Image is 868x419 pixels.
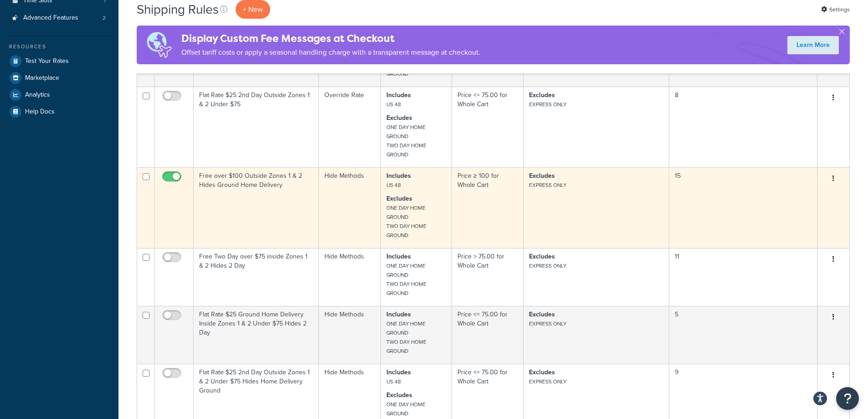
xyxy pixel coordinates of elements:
[452,248,524,306] td: Price > 75.00 for Whole Cart
[386,123,426,159] small: ONE DAY HOME GROUND TWO DAY HOME GROUND
[194,306,319,364] td: Flat Rate $25 Ground Home Delivery Inside Zones 1 & 2 Under $75 Hides 2 Day
[319,87,381,167] td: Override Rate
[386,90,411,100] strong: Includes
[669,87,817,167] td: 8
[25,57,69,65] span: Test Your Rates
[452,87,524,167] td: Price <= 75.00 for Whole Cart
[194,167,319,248] td: Free over $100 Outside Zones 1 & 2 Hides Ground Home Delivery
[194,248,319,306] td: Free Two Day over $75 inside Zones 1 & 2 Hides 2 Day
[7,43,112,51] div: Resources
[25,108,55,116] span: Help Docs
[386,171,411,181] strong: Includes
[529,252,555,261] strong: Excludes
[7,87,112,103] a: Analytics
[529,262,566,270] small: EXPRESS ONLY
[25,91,50,99] span: Analytics
[386,310,411,319] strong: Includes
[319,248,381,306] td: Hide Methods
[836,387,859,410] button: Open Resource Center
[386,113,412,123] strong: Excludes
[386,390,412,400] strong: Excludes
[452,306,524,364] td: Price <= 75.00 for Whole Cart
[529,100,566,109] small: EXPRESS ONLY
[787,36,839,54] a: Learn More
[7,103,112,120] a: Help Docs
[386,194,412,203] strong: Excludes
[529,181,566,189] small: EXPRESS ONLY
[7,10,112,26] li: Advanced Features
[529,171,555,181] strong: Excludes
[23,14,78,22] span: Advanced Features
[7,53,112,69] a: Test Your Rates
[181,31,480,46] h4: Display Custom Fee Messages at Checkout
[386,100,401,109] small: US 48
[529,310,555,319] strong: Excludes
[7,70,112,86] a: Marketplace
[386,204,426,239] small: ONE DAY HOME GROUND TWO DAY HOME GROUND
[103,14,106,22] span: 2
[181,46,480,59] p: Offset tariff costs or apply a seasonal handling charge with a transparent message at checkout.
[319,167,381,248] td: Hide Methods
[669,167,817,248] td: 15
[669,248,817,306] td: 11
[669,306,817,364] td: 5
[137,0,219,18] h1: Shipping Rules
[386,181,401,189] small: US 48
[386,378,401,386] small: US 48
[7,10,112,26] a: Advanced Features 2
[386,320,426,355] small: ONE DAY HOME GROUND TWO DAY HOME GROUND
[529,90,555,100] strong: Excludes
[529,367,555,377] strong: Excludes
[386,262,426,297] small: ONE DAY HOME GROUND TWO DAY HOME GROUND
[821,3,850,16] a: Settings
[529,320,566,328] small: EXPRESS ONLY
[529,378,566,386] small: EXPRESS ONLY
[386,367,411,377] strong: Includes
[452,167,524,248] td: Price ≥ 100 for Whole Cart
[386,252,411,261] strong: Includes
[194,87,319,167] td: Flat Rate $25 2nd Day Outside Zones 1 & 2 Under $75
[25,74,59,82] span: Marketplace
[137,26,181,64] img: duties-banner-06bc72dcb5fe05cb3f9472aba00be2ae8eb53ab6f0d8bb03d382ba314ac3c341.png
[319,306,381,364] td: Hide Methods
